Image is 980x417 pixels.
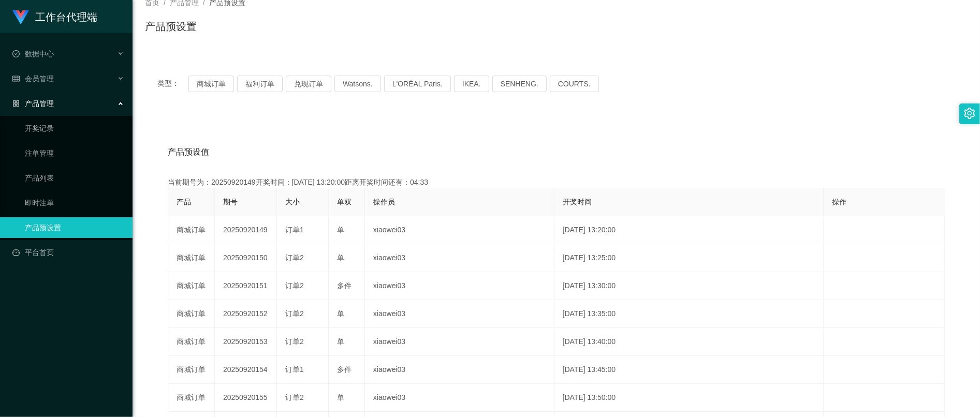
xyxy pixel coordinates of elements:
span: 多件 [337,365,352,374]
td: [DATE] 13:50:00 [554,384,824,412]
i: 图标: appstore-o [12,100,20,107]
span: 单 [337,254,344,262]
td: 20250920150 [215,244,277,272]
td: xiaowei03 [365,356,554,384]
td: 商城订单 [168,272,215,300]
td: 20250920154 [215,356,277,384]
span: 订单1 [285,226,304,234]
img: logo.9652507e.png [12,10,29,25]
a: 图标: dashboard平台首页 [12,242,124,263]
span: 产品管理 [12,99,54,108]
td: [DATE] 13:30:00 [554,272,824,300]
button: SENHENG. [492,76,547,92]
td: [DATE] 13:20:00 [554,216,824,244]
span: 单 [337,309,344,318]
span: 类型： [157,76,188,92]
span: 数据中心 [12,50,54,58]
td: 20250920155 [215,384,277,412]
span: 订单2 [285,309,304,318]
i: 图标: check-circle-o [12,50,20,57]
td: [DATE] 13:35:00 [554,300,824,328]
h1: 工作台代理端 [35,1,97,34]
span: 单 [337,337,344,346]
button: L'ORÉAL Paris. [384,76,451,92]
td: [DATE] 13:45:00 [554,356,824,384]
td: 商城订单 [168,244,215,272]
span: 多件 [337,281,352,290]
a: 工作台代理端 [12,12,97,21]
span: 期号 [223,198,238,206]
span: 操作 [832,198,846,206]
a: 开奖记录 [25,118,124,139]
span: 单 [337,393,344,401]
span: 产品 [177,198,191,206]
span: 产品预设值 [168,146,209,158]
a: 即时注单 [25,192,124,213]
span: 单 [337,226,344,234]
span: 订单2 [285,393,304,401]
a: 产品列表 [25,168,124,188]
td: 20250920149 [215,216,277,244]
button: IKEA. [454,76,489,92]
span: 会员管理 [12,75,54,83]
h1: 产品预设置 [145,19,197,34]
td: 20250920152 [215,300,277,328]
td: 商城订单 [168,328,215,356]
td: 20250920151 [215,272,277,300]
button: 商城订单 [188,76,234,92]
a: 产品预设置 [25,217,124,238]
td: 商城订单 [168,216,215,244]
td: xiaowei03 [365,216,554,244]
td: 商城订单 [168,356,215,384]
td: xiaowei03 [365,272,554,300]
td: [DATE] 13:25:00 [554,244,824,272]
span: 操作员 [373,198,395,206]
td: 商城订单 [168,384,215,412]
td: xiaowei03 [365,244,554,272]
td: xiaowei03 [365,300,554,328]
td: 20250920153 [215,328,277,356]
span: 订单2 [285,281,304,290]
i: 图标: setting [964,108,975,119]
button: 福利订单 [237,76,283,92]
td: [DATE] 13:40:00 [554,328,824,356]
button: COURTS. [550,76,599,92]
span: 订单2 [285,254,304,262]
td: xiaowei03 [365,384,554,412]
td: 商城订单 [168,300,215,328]
a: 注单管理 [25,143,124,163]
span: 订单1 [285,365,304,374]
div: 当前期号为：20250920149开奖时间：[DATE] 13:20:00距离开奖时间还有：04:33 [168,177,945,188]
button: 兑现订单 [286,76,331,92]
button: Watsons. [334,76,381,92]
td: xiaowei03 [365,328,554,356]
span: 订单2 [285,337,304,346]
span: 单双 [337,198,352,206]
span: 开奖时间 [563,198,592,206]
span: 大小 [285,198,300,206]
i: 图标: table [12,75,20,82]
